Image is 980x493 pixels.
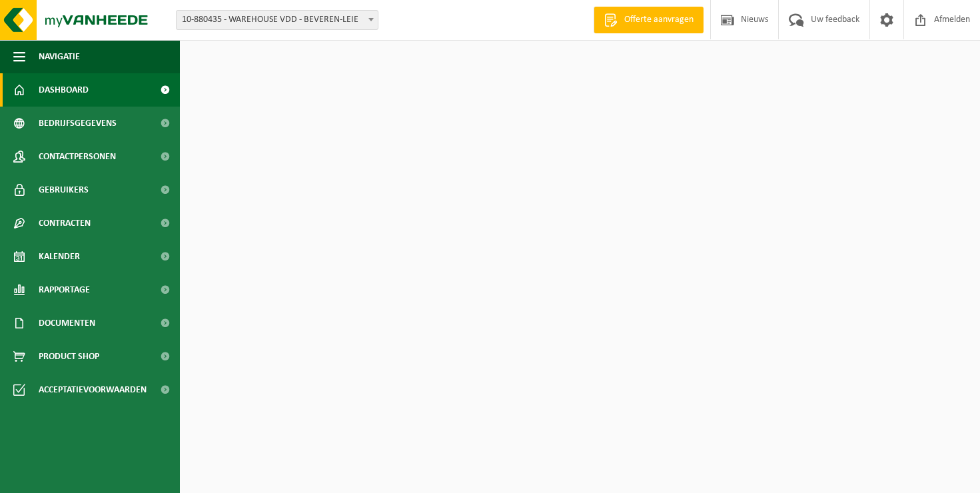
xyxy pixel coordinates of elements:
span: Acceptatievoorwaarden [39,373,147,406]
span: Product Shop [39,340,99,373]
span: Documenten [39,306,95,340]
span: Contracten [39,207,91,240]
span: 10-880435 - WAREHOUSE VDD - BEVEREN-LEIE [177,11,378,29]
span: 10-880435 - WAREHOUSE VDD - BEVEREN-LEIE [176,10,378,30]
span: Offerte aanvragen [621,13,697,27]
span: Dashboard [39,73,89,107]
span: Bedrijfsgegevens [39,107,117,140]
span: Gebruikers [39,173,89,207]
span: Navigatie [39,40,80,73]
span: Kalender [39,240,80,273]
span: Contactpersonen [39,140,116,173]
a: Offerte aanvragen [594,7,704,33]
span: Rapportage [39,273,90,306]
